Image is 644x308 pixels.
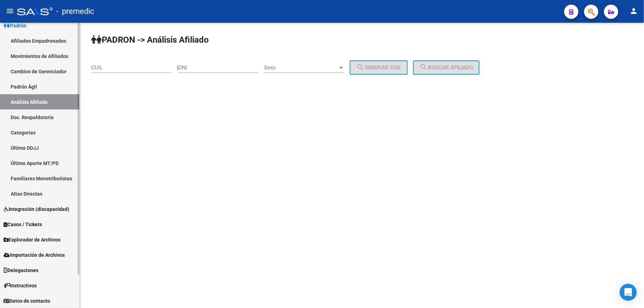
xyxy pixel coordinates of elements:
[4,266,38,274] span: Delegaciones
[177,64,413,71] div: |
[350,60,408,75] button: Generar CUIL
[419,63,428,71] mat-icon: search
[4,22,26,30] span: Padrón
[630,7,638,15] mat-icon: person
[4,205,69,213] span: Integración (discapacidad)
[419,64,473,71] span: Buscar afiliado
[4,221,42,228] span: Casos / Tickets
[4,282,37,290] span: Instructivos
[56,4,94,19] span: - premedic
[620,284,637,301] div: Open Intercom Messenger
[6,7,14,15] mat-icon: menu
[4,251,65,259] span: Importación de Archivos
[4,297,50,305] span: Datos de contacto
[413,60,480,75] button: Buscar afiliado
[356,63,365,71] mat-icon: search
[91,35,209,45] strong: PADRON -> Análisis Afiliado
[264,64,338,71] span: Sexo
[4,236,60,244] span: Explorador de Archivos
[356,64,401,71] span: Generar CUIL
